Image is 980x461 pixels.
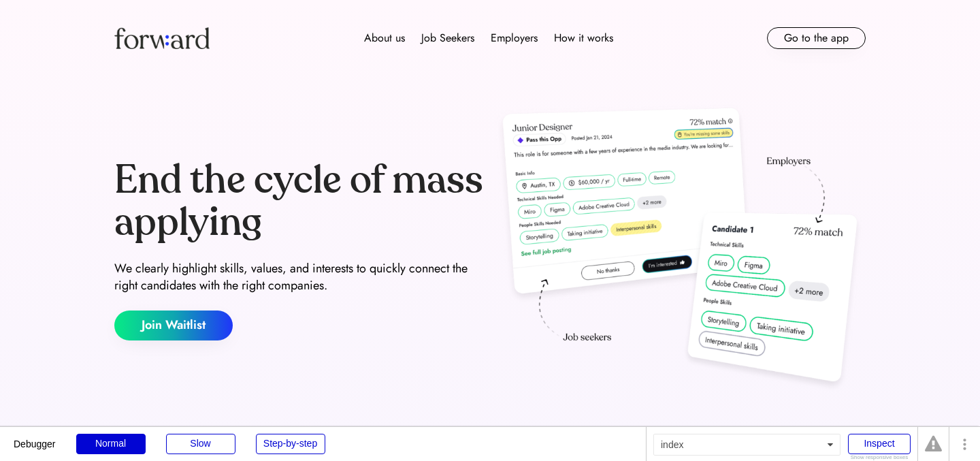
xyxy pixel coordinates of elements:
[653,434,840,456] div: index
[114,311,233,340] button: Join Waitlist
[767,27,866,49] button: Go to the app
[114,27,210,49] img: Forward logo
[364,30,405,46] div: About us
[166,434,235,454] div: Slow
[256,434,325,454] div: Step-by-step
[495,104,866,396] img: hero-image.png
[491,30,538,46] div: Employers
[848,434,911,454] div: Inspect
[76,434,146,454] div: Normal
[421,30,474,46] div: Job Seekers
[114,159,485,243] div: End the cycle of mass applying
[848,455,911,460] div: Show responsive boxes
[554,30,613,46] div: How it works
[114,260,485,294] div: We clearly highlight skills, values, and interests to quickly connect the right candidates with t...
[14,427,56,449] div: Debugger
